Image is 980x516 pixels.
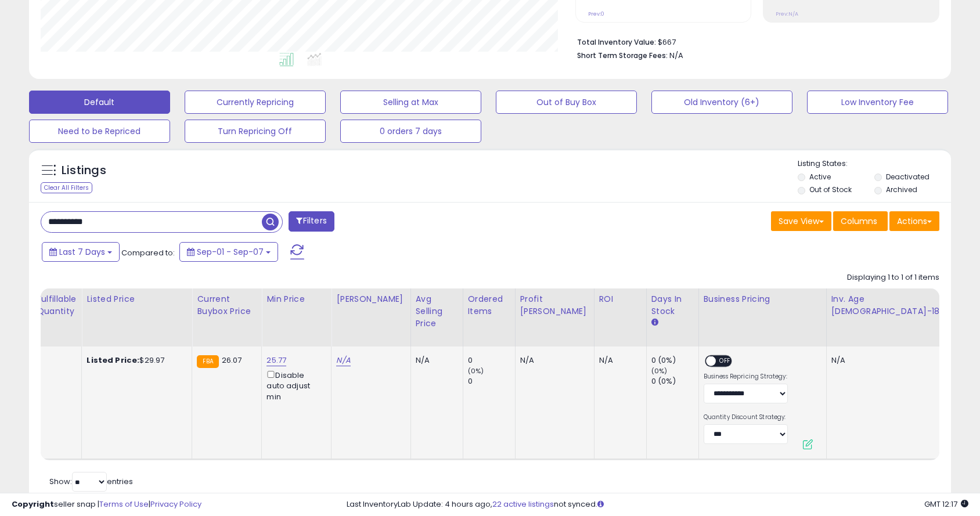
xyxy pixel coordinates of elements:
div: $29.97 [87,355,183,366]
h5: Listings [62,163,106,179]
div: Days In Stock [651,293,694,317]
small: FBA [197,355,218,368]
button: Selling at Max [340,91,481,114]
small: (0%) [468,366,484,376]
button: 0 orders 7 days [340,120,481,143]
button: Save View [771,211,831,231]
div: Current Buybox Price [197,293,257,317]
label: Quantity Discount Strategy: [704,413,788,421]
p: Listing States: [798,158,951,169]
strong: Copyright [12,499,54,510]
label: Out of Stock [809,185,852,194]
div: Last InventoryLab Update: 4 hours ago, not synced. [347,499,968,510]
div: Profit [PERSON_NAME] [520,293,589,317]
a: 25.77 [266,355,286,366]
div: Displaying 1 to 1 of 1 items [847,272,939,283]
small: Prev: 0 [588,10,604,17]
span: OFF [716,356,734,366]
a: 22 active listings [492,499,554,510]
div: Ordered Items [468,293,510,317]
div: Avg Selling Price [416,293,458,330]
div: Business Pricing [704,293,822,305]
div: N/A [831,355,943,366]
span: Last 7 Days [59,246,105,258]
button: Need to be Repriced [29,120,170,143]
label: Business Repricing Strategy: [704,373,788,381]
button: Turn Repricing Off [185,120,326,143]
b: Total Inventory Value: [577,37,656,47]
div: 0 [468,355,515,366]
small: (0%) [651,366,668,376]
button: Default [29,91,170,114]
div: Listed Price [87,293,187,305]
div: 0 [37,355,73,366]
li: $667 [577,34,931,48]
button: Sep-01 - Sep-07 [179,242,278,262]
span: 26.07 [222,355,242,366]
div: Disable auto adjust min [266,369,322,402]
div: Min Price [266,293,326,305]
div: N/A [599,355,637,366]
button: Low Inventory Fee [807,91,948,114]
span: Sep-01 - Sep-07 [197,246,264,258]
div: N/A [520,355,585,366]
a: N/A [336,355,350,366]
button: Columns [833,211,888,231]
small: Days In Stock. [651,317,658,328]
button: Actions [889,211,939,231]
button: Filters [289,211,334,232]
button: Out of Buy Box [496,91,637,114]
span: 2025-09-16 12:17 GMT [924,499,968,510]
span: Compared to: [121,247,175,258]
div: 0 [468,376,515,387]
b: Short Term Storage Fees: [577,50,668,60]
div: [PERSON_NAME] [336,293,405,305]
b: Listed Price: [87,355,139,366]
small: Prev: N/A [776,10,798,17]
label: Archived [886,185,917,194]
span: Show: entries [49,476,133,487]
div: N/A [416,355,454,366]
div: Clear All Filters [41,182,92,193]
div: 0 (0%) [651,355,698,366]
label: Active [809,172,831,182]
div: Inv. Age [DEMOGRAPHIC_DATA]-180 [831,293,947,317]
div: ROI [599,293,642,305]
a: Privacy Policy [150,499,201,510]
span: Columns [841,215,877,227]
a: Terms of Use [99,499,149,510]
button: Old Inventory (6+) [651,91,792,114]
button: Last 7 Days [42,242,120,262]
div: seller snap | | [12,499,201,510]
div: Fulfillable Quantity [37,293,77,317]
div: 0 (0%) [651,376,698,387]
span: N/A [669,50,683,61]
label: Deactivated [886,172,929,182]
button: Currently Repricing [185,91,326,114]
